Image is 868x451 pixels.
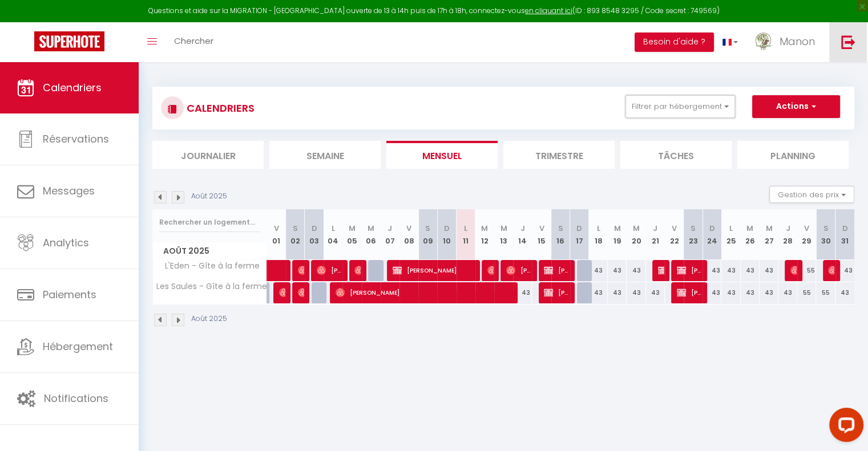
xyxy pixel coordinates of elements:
div: 43 [760,282,778,303]
abbr: V [539,223,544,234]
th: 11 [457,209,475,260]
th: 29 [797,209,816,260]
th: 20 [627,209,645,260]
div: 43 [589,260,608,281]
span: Analytics [43,235,89,250]
div: 43 [627,282,645,303]
abbr: D [312,223,317,234]
span: L'Eden - Gîte à la ferme [155,260,263,273]
div: 43 [513,282,532,303]
iframe: LiveChat chat widget [820,403,868,451]
abbr: V [672,223,677,234]
th: 06 [362,209,381,260]
a: ... Manon [746,22,829,62]
div: 43 [760,260,778,281]
th: 13 [494,209,513,260]
abbr: V [274,223,279,234]
th: 15 [532,209,551,260]
th: 31 [835,209,854,260]
th: 23 [684,209,703,260]
abbr: D [576,223,582,234]
div: 43 [627,260,645,281]
div: 43 [721,260,740,281]
div: 43 [703,282,721,303]
abbr: M [500,223,507,234]
div: 43 [835,282,854,303]
abbr: L [729,223,733,234]
th: 01 [267,209,286,260]
img: ... [755,32,772,51]
th: 04 [324,209,342,260]
a: en cliquant ici [525,6,572,15]
span: [PERSON_NAME] [677,282,702,303]
abbr: M [633,223,640,234]
button: Actions [752,95,840,118]
span: Paiements [43,287,96,302]
div: 43 [741,282,760,303]
span: [PERSON_NAME] [336,282,511,303]
abbr: S [823,223,828,234]
div: 55 [797,260,816,281]
th: 17 [570,209,589,260]
abbr: M [481,223,488,234]
span: [PERSON_NAME] [544,282,569,303]
th: 03 [305,209,324,260]
div: 43 [721,282,740,303]
li: Mensuel [386,141,498,169]
span: [PERSON_NAME] [354,259,361,281]
span: [PERSON_NAME] [677,259,702,281]
abbr: M [368,223,374,234]
th: 27 [760,209,778,260]
th: 25 [721,209,740,260]
abbr: V [406,223,411,234]
li: Semaine [269,141,381,169]
input: Rechercher un logement... [159,212,260,233]
span: [PERSON_NAME] [506,259,531,281]
th: 12 [475,209,494,260]
th: 22 [665,209,684,260]
span: [PERSON_NAME] [279,282,285,303]
span: [PERSON_NAME] [298,259,304,281]
button: Gestion des prix [769,186,854,203]
span: Manon [780,34,815,48]
span: Chercher [174,35,213,47]
span: Août 2025 [153,243,267,259]
h3: CALENDRIERS [184,95,255,121]
abbr: M [765,223,772,234]
li: Planning [737,141,849,169]
th: 28 [778,209,797,260]
div: 43 [608,260,627,281]
div: 43 [589,282,608,303]
span: Notifications [44,391,108,405]
abbr: L [464,223,467,234]
abbr: S [691,223,696,234]
abbr: S [293,223,298,234]
li: Trimestre [503,141,615,169]
th: 07 [381,209,399,260]
span: Messages [43,184,95,198]
abbr: J [786,223,790,234]
abbr: D [842,223,848,234]
th: 08 [399,209,418,260]
abbr: V [804,223,809,234]
abbr: J [653,223,657,234]
img: logout [841,35,855,49]
abbr: M [349,223,356,234]
abbr: L [597,223,600,234]
th: 18 [589,209,608,260]
span: [PERSON_NAME] [393,259,474,281]
p: Août 2025 [191,191,227,202]
th: 02 [286,209,305,260]
abbr: S [425,223,430,234]
abbr: M [746,223,753,234]
button: Filtrer par hébergement [625,95,735,118]
span: Hébergement [43,339,113,354]
li: Tâches [620,141,732,169]
div: 55 [816,282,835,303]
div: 55 [797,282,816,303]
span: [PERSON_NAME] [317,259,342,281]
span: Calendriers [43,80,102,95]
span: [PERSON_NAME] [828,259,834,281]
img: Super Booking [34,31,104,51]
p: Août 2025 [191,314,227,324]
